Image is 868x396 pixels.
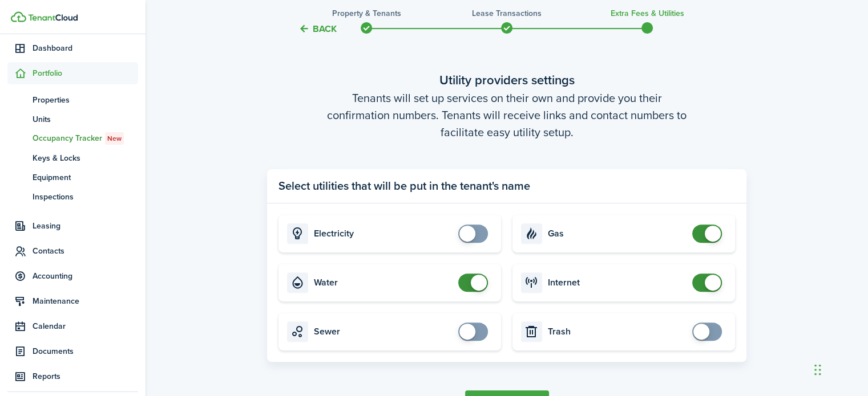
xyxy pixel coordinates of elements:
[33,132,138,145] span: Occupancy Tracker
[33,152,138,164] span: Keys & Locks
[332,7,401,19] h3: Property & Tenants
[548,277,687,288] card-title: Internet
[33,191,138,203] span: Inspections
[33,220,138,232] span: Leasing
[7,365,138,387] a: Reports
[298,23,337,35] button: Back
[267,89,746,141] wizard-step-header-description: Tenants will set up services on their own and provide you their confirmation numbers. Tenants wil...
[314,277,453,288] card-title: Water
[33,270,138,282] span: Accounting
[33,42,138,54] span: Dashboard
[7,148,138,168] a: Keys & Locks
[814,353,821,387] div: Drag
[11,11,26,22] img: TenantCloud
[33,94,138,106] span: Properties
[7,109,138,129] a: Units
[107,133,122,144] span: New
[267,71,746,89] wizard-step-header-title: Utility providers settings
[314,326,453,337] card-title: Sewer
[33,295,138,307] span: Maintenance
[548,326,687,337] card-title: Trash
[7,129,138,148] a: Occupancy TrackerNew
[278,177,530,194] panel-main-title: Select utilities that will be put in the tenant's name
[611,7,684,19] h3: Extra fees & Utilities
[33,113,138,125] span: Units
[7,168,138,187] a: Equipment
[7,37,138,59] a: Dashboard
[33,245,138,257] span: Contacts
[33,67,138,79] span: Portfolio
[33,172,138,183] span: Equipment
[33,370,138,382] span: Reports
[314,228,453,239] card-title: Electricity
[811,341,868,396] iframe: Chat Widget
[472,7,542,19] h3: Lease Transactions
[548,228,687,239] card-title: Gas
[33,345,138,357] span: Documents
[7,187,138,206] a: Inspections
[33,320,138,332] span: Calendar
[28,14,78,21] img: TenantCloud
[7,90,138,109] a: Properties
